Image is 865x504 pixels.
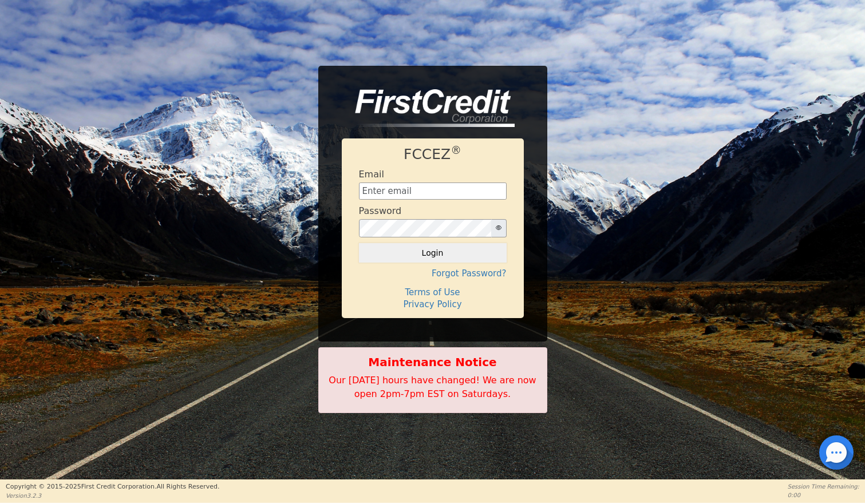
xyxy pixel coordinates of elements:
input: Enter email [359,182,507,200]
p: Session Time Remaining: [788,482,859,491]
b: Maintenance Notice [325,354,541,371]
p: Copyright © 2015- 2025 First Credit Corporation. [6,482,219,492]
h4: Email [359,169,384,180]
p: 0:00 [788,491,859,499]
h1: FCCEZ [359,146,507,163]
p: Version 3.2.3 [6,491,219,500]
h4: Terms of Use [359,287,507,297]
img: logo-CMu_cnol.png [342,89,515,127]
input: password [359,219,492,237]
h4: Password [359,205,402,216]
h4: Forgot Password? [359,268,507,279]
span: Our [DATE] hours have changed! We are now open 2pm-7pm EST on Saturdays. [329,375,536,399]
button: Login [359,243,507,263]
sup: ® [451,144,461,156]
h4: Privacy Policy [359,299,507,309]
span: All Rights Reserved. [156,483,219,490]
